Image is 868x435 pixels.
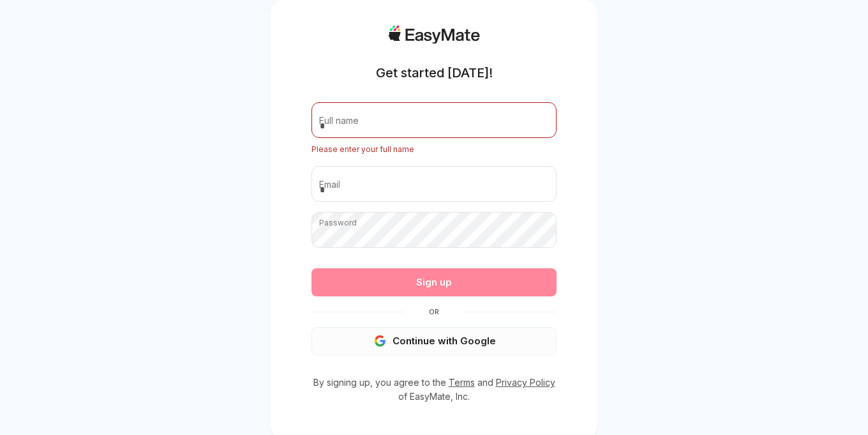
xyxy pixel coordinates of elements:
[311,143,557,156] p: Please enter your full name
[496,377,555,388] a: Privacy Policy
[403,307,465,317] span: Or
[449,377,475,388] a: Terms
[311,327,557,355] button: Continue with Google
[376,64,493,82] h1: Get started [DATE]!
[311,376,557,404] p: By signing up, you agree to the and of EasyMate, Inc.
